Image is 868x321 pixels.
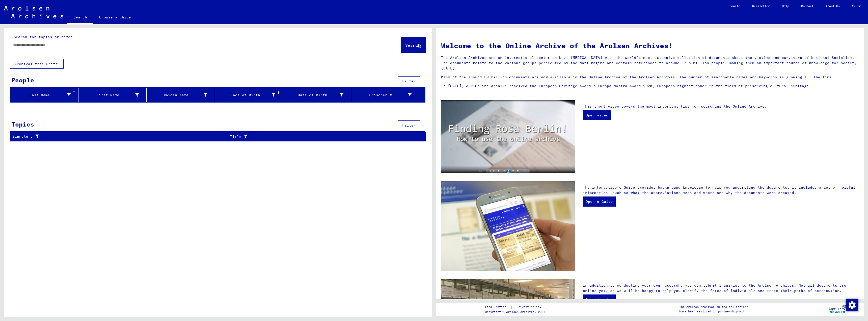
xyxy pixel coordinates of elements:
[12,91,78,99] div: Last Name
[405,43,420,48] span: Search
[583,283,859,293] p: In addition to conducting your own research, you can submit inquiries to the Arolsen Archives. No...
[215,88,283,102] mat-header-cell: Place of Birth
[583,294,616,305] a: Send inquiry
[149,91,214,99] div: Maiden Name
[852,4,855,8] mat-select-trigger: EN
[149,92,207,98] div: Maiden Name
[285,91,351,99] div: Date of Birth
[828,303,847,315] img: yv_logo.png
[398,120,420,130] button: Filter
[230,133,419,141] div: Title
[846,299,858,311] img: Zustimmung ändern
[441,40,859,51] h1: Welcome to the Online Archive of the Arolsen Archives!
[441,83,859,89] p: In [DATE], our Online Archive received the European Heritage Award / Europa Nostra Award 2020, Eu...
[12,134,222,139] div: Signature
[441,100,575,174] img: video.jpg
[402,123,416,128] span: Filter
[485,304,547,310] div: |
[401,37,426,53] button: Search
[353,92,412,98] div: Prisoner #
[4,6,63,18] img: Arolsen_neg.svg
[230,134,413,139] div: Title
[67,11,93,24] a: Search
[283,88,351,102] mat-header-cell: Date of Birth
[93,11,137,23] a: Browse archive
[12,133,228,141] div: Signature
[78,88,147,102] mat-header-cell: First Name
[11,120,34,129] div: Topics
[402,79,416,83] span: Filter
[679,309,748,314] p: have been realized in partnership with
[147,88,215,102] mat-header-cell: Maiden Name
[285,92,343,98] div: Date of Birth
[217,91,283,99] div: Place of Birth
[398,76,420,86] button: Filter
[80,91,146,99] div: First Name
[80,92,139,98] div: First Name
[512,304,547,310] a: Privacy policy
[679,305,748,309] p: The Arolsen Archives online collections
[11,76,34,85] div: People
[10,59,64,69] button: Archival tree units
[583,110,611,120] a: Open video
[12,92,71,98] div: Last Name
[351,88,425,102] mat-header-cell: Prisoner #
[14,35,73,39] mat-label: Search for topics or names
[583,104,859,109] p: This short video covers the most important tips for searching the Online Archive.
[485,304,510,310] a: Legal notice
[441,181,575,271] img: eguide.jpg
[441,55,859,71] p: The Arolsen Archives are an international center on Nazi [MEDICAL_DATA] with the world’s most ext...
[10,88,78,102] mat-header-cell: Last Name
[441,75,859,80] p: Many of the around 30 million documents are now available in the Online Archive of the Arolsen Ar...
[217,92,275,98] div: Place of Birth
[353,91,419,99] div: Prisoner #
[583,196,616,207] a: Open e-Guide
[485,310,547,314] p: Copyright © Arolsen Archives, 2021
[583,185,859,195] p: The interactive e-Guide provides background knowledge to help you understand the documents. It in...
